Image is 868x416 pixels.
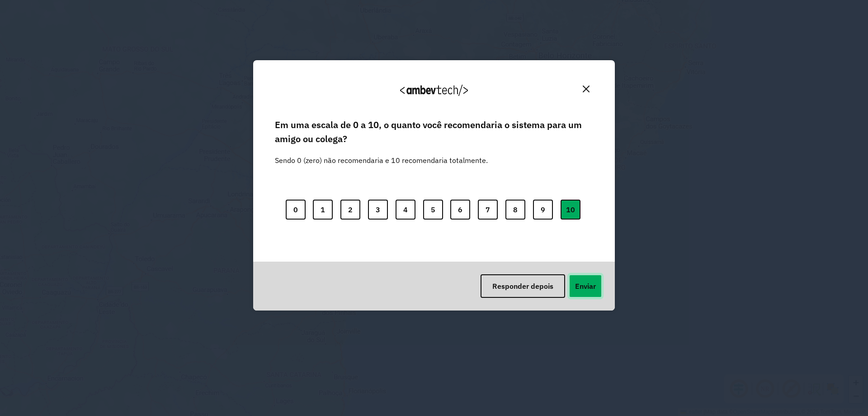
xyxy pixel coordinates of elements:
button: 8 [505,200,525,220]
button: 1 [313,200,333,220]
button: Close [579,82,593,96]
button: 3 [368,200,388,220]
button: 7 [478,200,498,220]
label: Sendo 0 (zero) não recomendaria e 10 recomendaria totalmente. [275,144,488,166]
button: 5 [423,200,443,220]
button: 2 [340,200,360,220]
button: 9 [533,200,553,220]
button: 0 [286,200,306,220]
img: Logo Ambevtech [400,85,468,96]
button: 6 [450,200,470,220]
img: Close [583,86,590,92]
button: 10 [561,200,580,220]
label: Em uma escala de 0 a 10, o quanto você recomendaria o sistema para um amigo ou colega? [275,118,593,146]
button: Enviar [569,274,602,298]
button: Responder depois [481,274,565,298]
button: 4 [396,200,415,220]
